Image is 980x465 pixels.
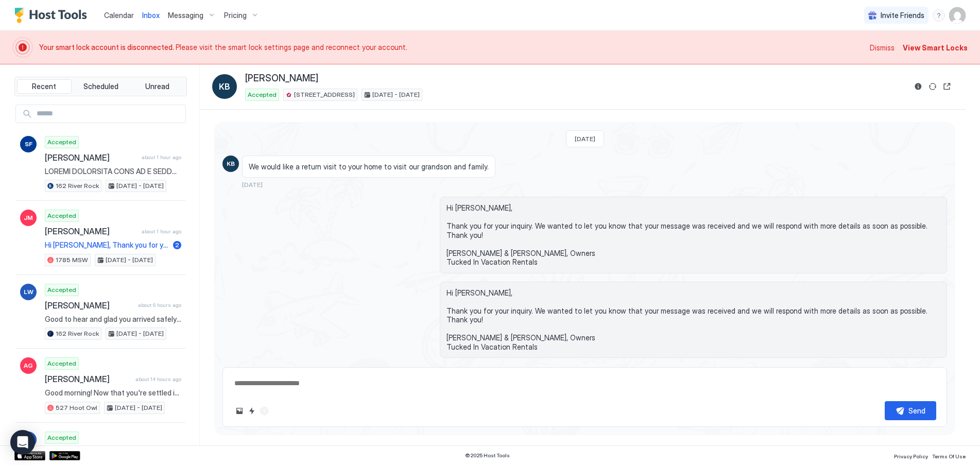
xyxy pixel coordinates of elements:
[894,453,928,459] span: Privacy Policy
[45,167,181,176] span: LOREMI DOLORSITA CONS AD E SEDDOEIU TEMPOR INCIDIDUN UTLAB ETD MAGNA ALIQUAEN ADMINIMV QUISNO EXE...
[932,453,966,459] span: Terms Of Use
[10,430,35,455] div: Open Intercom Messenger
[135,376,181,383] span: about 14 hours ago
[17,79,72,94] button: Recent
[45,226,137,236] span: [PERSON_NAME]
[912,80,924,93] button: Reservation information
[219,80,230,93] span: KB
[903,42,968,53] div: View Smart Locks
[142,228,181,235] span: about 1 hour ago
[47,211,76,220] span: Accepted
[372,90,420,99] span: [DATE] - [DATE]
[39,43,176,51] span: Your smart lock account is disconnected.
[933,9,945,22] div: menu
[246,405,258,417] button: Quick reply
[115,403,162,412] span: [DATE] - [DATE]
[908,405,925,416] div: Send
[941,80,953,93] button: Open reservation
[45,315,181,324] span: Good to hear and glad you arrived safely! Let us know if you need anything.
[894,450,928,461] a: Privacy Policy
[24,213,33,222] span: JM
[25,140,32,149] span: SF
[49,451,80,460] a: Google Play Store
[575,135,595,143] span: [DATE]
[104,10,134,21] a: Calendar
[45,240,169,250] span: Hi [PERSON_NAME], Thank you for your reservation for [DATE] to [GEOGRAPHIC_DATA][DATE] in Tucked ...
[138,302,181,308] span: about 6 hours ago
[39,43,864,52] span: Please visit the smart lock settings page and reconnect your account.
[465,452,510,459] span: © 2025 Host Tools
[881,11,924,20] span: Invite Friends
[885,401,936,420] button: Send
[116,181,164,191] span: [DATE] - [DATE]
[106,255,153,265] span: [DATE] - [DATE]
[74,79,128,94] button: Scheduled
[249,162,489,171] span: We would like a return visit to your home to visit our grandson and family.
[56,403,97,412] span: 527 Hoot Owl
[446,203,940,267] span: Hi [PERSON_NAME], Thank you for your inquiry. We wanted to let you know that your message was rec...
[142,10,160,21] a: Inbox
[47,359,76,368] span: Accepted
[56,181,99,191] span: 162 River Rock
[870,42,895,53] div: Dismiss
[14,77,187,96] div: tab-group
[248,90,277,99] span: Accepted
[47,285,76,295] span: Accepted
[32,82,56,91] span: Recent
[142,11,160,20] span: Inbox
[56,329,99,338] span: 162 River Rock
[45,300,134,311] span: [PERSON_NAME]
[245,73,318,84] span: [PERSON_NAME]
[24,287,33,297] span: LW
[45,152,137,163] span: [PERSON_NAME]
[949,7,966,24] div: User profile
[47,137,76,147] span: Accepted
[32,105,185,123] input: Input Field
[224,11,247,20] span: Pricing
[242,181,263,188] span: [DATE]
[56,255,88,265] span: 1785 MSW
[294,90,355,99] span: [STREET_ADDRESS]
[104,11,134,20] span: Calendar
[83,82,118,91] span: Scheduled
[130,79,184,94] button: Unread
[227,159,235,168] span: KB
[932,450,966,461] a: Terms Of Use
[145,82,169,91] span: Unread
[14,8,92,23] a: Host Tools Logo
[142,154,181,161] span: about 1 hour ago
[116,329,164,338] span: [DATE] - [DATE]
[14,451,45,460] a: App Store
[24,361,33,370] span: AG
[45,374,131,384] span: [PERSON_NAME]
[926,80,939,93] button: Sync reservation
[446,288,940,352] span: Hi [PERSON_NAME], Thank you for your inquiry. We wanted to let you know that your message was rec...
[45,388,181,398] span: Good morning! Now that you're settled in and getting familiar with the property, we wanted to rem...
[233,405,246,417] button: Upload image
[47,433,76,442] span: Accepted
[175,241,179,249] span: 2
[168,11,203,20] span: Messaging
